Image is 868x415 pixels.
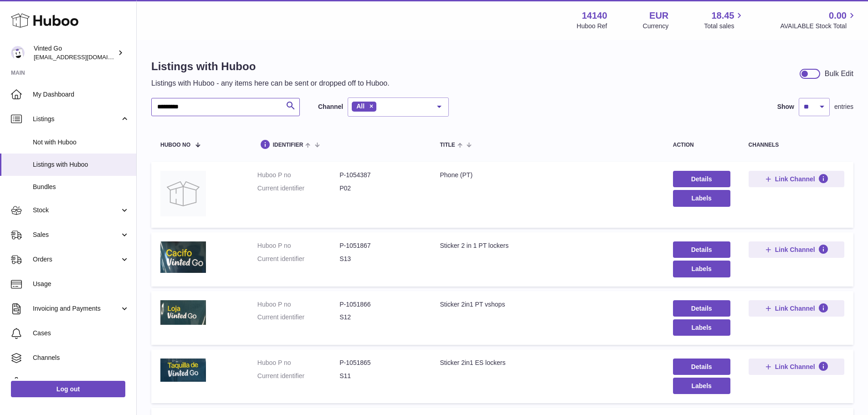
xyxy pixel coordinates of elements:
[673,378,730,394] button: Labels
[704,10,745,31] a: 18.45 Total sales
[33,329,129,338] span: Cases
[577,22,607,31] div: Huboo Ref
[11,381,125,397] a: Log out
[704,22,745,31] span: Total sales
[673,300,730,317] a: Details
[673,241,730,258] a: Details
[160,300,206,325] img: Sticker 2in1 PT vshops
[257,300,339,309] dt: Huboo P no
[673,261,730,277] button: Labels
[643,22,669,31] div: Currency
[160,171,206,216] img: Phone (PT)
[151,78,390,88] p: Listings with Huboo - any items here can be sent or dropped off to Huboo.
[339,255,421,263] dd: S13
[440,300,654,309] div: Sticker 2in1 PT vshops
[834,102,853,111] span: entries
[33,206,120,215] span: Stock
[711,10,734,22] span: 18.45
[11,46,25,60] img: internalAdmin-14140@internal.huboo.com
[33,378,129,387] span: Settings
[440,241,654,250] div: Sticker 2 in 1 PT lockers
[780,10,857,31] a: 0.00 AVAILABLE Stock Total
[749,171,844,187] button: Link Channel
[33,138,129,147] span: Not with Huboo
[777,102,794,111] label: Show
[673,190,730,206] button: Labels
[257,241,339,250] dt: Huboo P no
[33,255,120,264] span: Orders
[339,184,421,193] dd: P02
[339,359,421,367] dd: P-1051865
[33,160,129,169] span: Listings with Huboo
[440,142,455,148] span: title
[339,171,421,179] dd: P-1054387
[33,280,129,288] span: Usage
[356,102,365,110] span: All
[339,313,421,322] dd: S12
[257,184,339,193] dt: Current identifier
[160,359,206,382] img: Sticker 2in1 ES lockers
[673,319,730,336] button: Labels
[33,183,129,191] span: Bundles
[33,115,120,123] span: Listings
[829,10,847,22] span: 0.00
[257,313,339,322] dt: Current identifier
[749,300,844,317] button: Link Channel
[775,175,815,183] span: Link Channel
[33,304,120,313] span: Invoicing and Payments
[257,255,339,263] dt: Current identifier
[33,354,129,362] span: Channels
[34,53,134,61] span: [EMAIL_ADDRESS][DOMAIN_NAME]
[318,102,343,111] label: Channel
[582,10,607,22] strong: 14140
[440,171,654,179] div: Phone (PT)
[749,359,844,375] button: Link Channel
[151,59,390,74] h1: Listings with Huboo
[673,359,730,375] a: Details
[673,171,730,187] a: Details
[440,359,654,367] div: Sticker 2in1 ES lockers
[34,44,116,61] div: Vinted Go
[339,300,421,309] dd: P-1051866
[160,142,190,148] span: Huboo no
[257,171,339,179] dt: Huboo P no
[257,372,339,380] dt: Current identifier
[775,246,815,254] span: Link Channel
[825,69,853,79] div: Bulk Edit
[775,363,815,371] span: Link Channel
[33,231,120,239] span: Sales
[339,372,421,380] dd: S11
[257,359,339,367] dt: Huboo P no
[33,90,129,99] span: My Dashboard
[339,241,421,250] dd: P-1051867
[780,22,857,31] span: AVAILABLE Stock Total
[775,304,815,313] span: Link Channel
[749,241,844,258] button: Link Channel
[160,241,206,273] img: Sticker 2 in 1 PT lockers
[649,10,668,22] strong: EUR
[749,142,844,148] div: channels
[273,142,303,148] span: identifier
[673,142,730,148] div: action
